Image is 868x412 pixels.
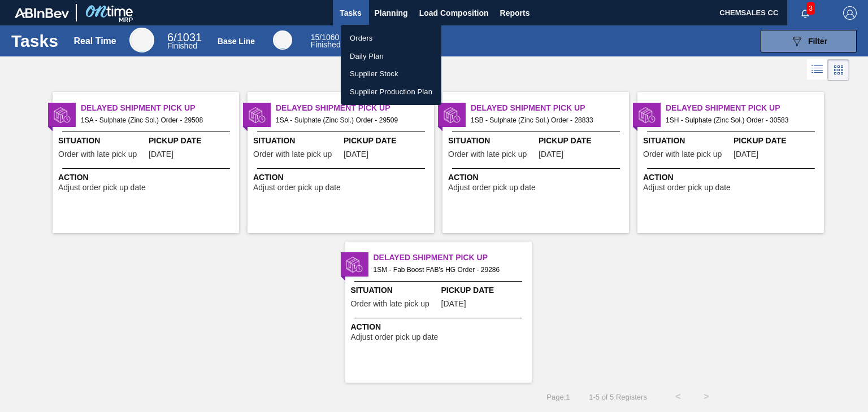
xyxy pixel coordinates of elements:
[341,47,441,65] a: Daily Plan
[341,65,441,83] a: Supplier Stock
[341,83,441,101] a: Supplier Production Plan
[341,29,441,47] a: Orders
